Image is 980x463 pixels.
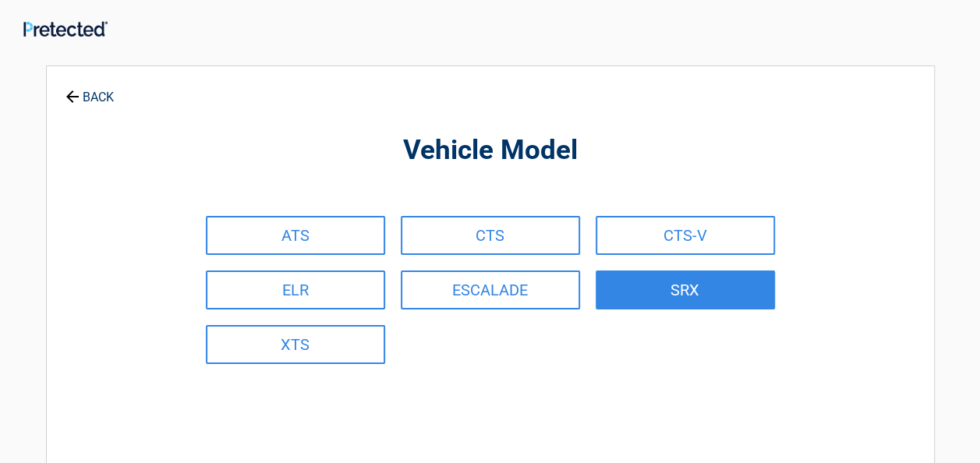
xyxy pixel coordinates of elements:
[206,216,385,255] a: ATS
[23,21,108,37] img: Main Logo
[62,76,117,104] a: BACK
[401,270,580,309] a: ESCALADE
[596,216,775,255] a: CTS-V
[206,325,385,364] a: XTS
[596,270,775,309] a: SRX
[401,216,580,255] a: CTS
[206,270,385,309] a: ELR
[133,133,848,169] h2: Vehicle Model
